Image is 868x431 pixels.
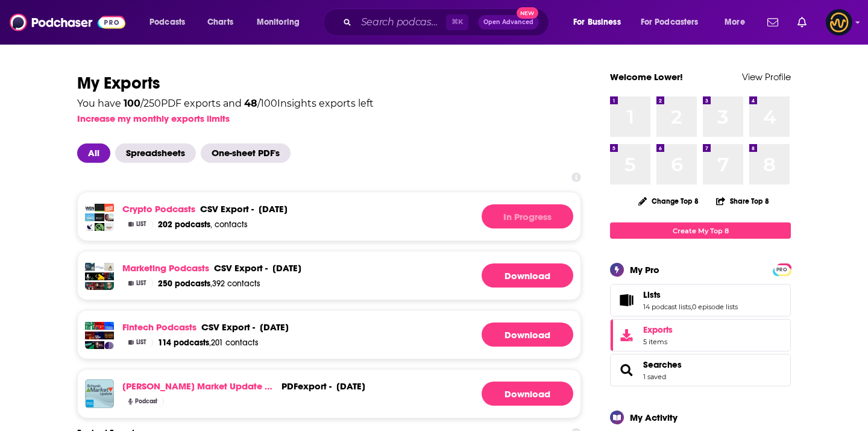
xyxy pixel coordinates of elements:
span: PRO [775,265,789,274]
a: Fintech Podcasts [122,321,197,333]
span: 114 podcasts [158,338,209,348]
img: Thinking Caps [104,272,114,282]
a: Searches [643,359,682,370]
a: 250 podcasts,392 contacts [158,278,260,289]
img: CMO Masterclass [95,272,104,282]
span: One-sheet PDF's [201,143,291,163]
span: Spreadsheets [115,143,196,163]
button: Show profile menu [826,9,852,36]
a: Generating File [482,263,573,288]
a: 202 podcasts, contacts [158,219,248,230]
img: Podchaser - Follow, Share and Rate Podcasts [10,11,125,34]
button: open menu [716,13,760,32]
a: [PERSON_NAME] Market Update Audio [122,380,277,392]
button: One-sheet PDF's [201,143,295,163]
img: The World Crypto Network Podcast [85,204,95,213]
span: Lists [643,289,661,300]
button: Spreadsheets [115,143,201,163]
span: 250 podcasts [158,278,210,289]
img: Dave and Dharm DeMystify [104,341,114,351]
span: Podcasts [149,14,185,31]
a: 1 saved [643,373,666,381]
div: You have / 250 PDF exports and / 100 Insights exports left [77,99,374,109]
img: In Her Ellement [85,322,95,332]
div: My Activity [630,412,678,423]
button: All [77,143,115,163]
div: export - [281,380,332,392]
a: 0 episode lists [692,303,738,311]
a: Generating File [482,322,573,347]
span: Exports [643,324,673,335]
img: Termfrequenz: Online Marketing Podcasts zum Thema SEO / SEA / Affiliate Marketing / Social Market... [85,272,95,282]
span: List [136,280,146,286]
img: Scouting for Growth [95,341,104,351]
span: List [136,339,146,345]
h1: My Exports [77,72,581,94]
button: Share Top 8 [715,189,770,213]
div: export - [200,203,254,215]
img: Crypto Beat [85,223,95,233]
div: [DATE] [260,321,289,333]
img: HODLpac Presents: Crypto in Congress [85,213,95,223]
a: Exports [610,319,791,351]
button: open menu [248,13,315,32]
div: [DATE] [272,262,301,274]
a: Welcome Lower! [610,71,683,83]
img: Modular Crypto [95,213,104,223]
a: Crypto Podcasts [122,203,195,215]
span: Lists [610,284,791,316]
img: Confessions of a Higher Ed CMO — with Jaime Hunt [95,282,104,292]
span: PDF [281,380,298,392]
img: Schwab Market Update Audio [85,379,114,408]
a: Create My Top 8 [610,222,791,239]
a: Lists [614,292,638,309]
img: CMO School [104,263,114,272]
span: 48 [244,98,257,109]
button: Change Top 8 [631,193,706,209]
img: CMO Diaries [85,263,95,272]
img: Crypto Voices [95,223,104,233]
p: [DATE] [336,380,365,392]
div: My Pro [630,264,659,275]
span: Open Advanced [483,19,533,25]
span: csv [200,203,218,215]
img: The Digital Dividend by Fasanara Capital [85,332,95,341]
button: Increase my monthly exports limits [77,113,230,124]
span: Podcast [135,398,157,404]
a: Show notifications dropdown [763,12,783,33]
span: Searches [610,354,791,386]
img: CRYPTO.decrypted [95,204,104,213]
button: open menu [141,13,201,32]
span: Monitoring [257,14,300,31]
a: Searches [614,362,638,379]
span: 202 podcasts [158,219,210,230]
span: , [691,303,692,311]
img: What the Fixed Ops?! (WTF?!) [85,282,95,292]
div: Search podcasts, credits, & more... [335,8,561,36]
span: List [136,221,146,227]
img: The CEO’s Guide to Marketing [104,282,114,292]
a: Lists [643,289,738,300]
a: View Profile [742,71,791,83]
img: Banking Transformed with Jim Marous [95,322,104,332]
div: export - [201,321,255,333]
img: At the Forefront: Fintech Conversations [95,332,104,341]
img: David Asen Marketing Podcast - Online Marketing | SEO | Geld verdienen im Internet [95,263,104,272]
img: User Profile [826,9,852,36]
button: open menu [633,13,716,32]
span: Exports [614,327,638,344]
span: csv [214,262,232,274]
span: For Business [573,14,621,31]
img: In Bitcoin We Trust: Ethereum, Blockchain, Cryptocurrency, Fintech Podcast [104,332,114,341]
div: Generating File [482,204,573,228]
button: Open AdvancedNew [478,15,539,30]
button: open menu [565,13,636,32]
a: Charts [200,13,241,32]
span: ⌘ K [446,14,468,30]
img: Discover Crypto [104,223,114,233]
a: 14 podcast lists [643,303,691,311]
a: Download [482,382,573,406]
